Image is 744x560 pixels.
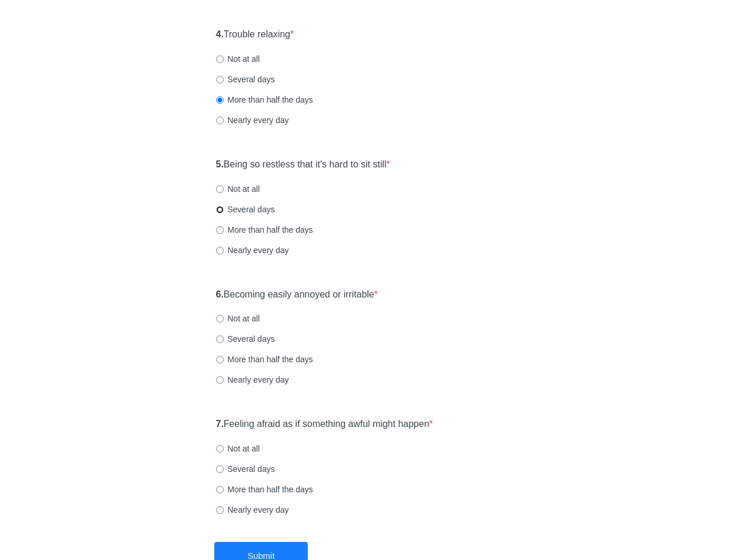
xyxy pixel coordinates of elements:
label: Several days [216,204,275,215]
input: Nearly every day [216,117,224,124]
input: Not at all [216,315,224,323]
label: Several days [216,73,275,85]
input: Several days [216,335,224,343]
label: Several days [216,463,275,475]
label: More than half the days [216,484,313,495]
label: Nearly every day [216,114,289,126]
input: Not at all [216,55,224,63]
label: Feeling afraid as if something awful might happen [216,418,433,431]
input: Not at all [216,445,224,453]
input: Several days [216,76,224,83]
input: Nearly every day [216,247,224,254]
label: Nearly every day [216,374,289,386]
label: Becoming easily annoyed or irritable [216,288,378,302]
label: Trouble relaxing [216,28,294,41]
label: Nearly every day [216,244,289,256]
label: Not at all [216,313,260,324]
input: Several days [216,206,224,213]
input: Nearly every day [216,376,224,384]
strong: 7. [216,419,224,429]
strong: 5. [216,159,224,169]
label: Not at all [216,183,260,195]
input: More than half the days [216,356,224,363]
input: More than half the days [216,226,224,234]
label: Being so restless that it's hard to sit still [216,158,390,171]
strong: 4. [216,29,224,39]
label: More than half the days [216,353,313,365]
label: Not at all [216,443,260,454]
label: More than half the days [216,94,313,106]
label: Several days [216,333,275,345]
input: Not at all [216,185,224,193]
input: More than half the days [216,96,224,104]
label: Not at all [216,53,260,65]
input: More than half the days [216,486,224,494]
label: Nearly every day [216,504,289,516]
input: Nearly every day [216,506,224,514]
label: More than half the days [216,224,313,236]
input: Several days [216,466,224,473]
strong: 6. [216,289,224,299]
